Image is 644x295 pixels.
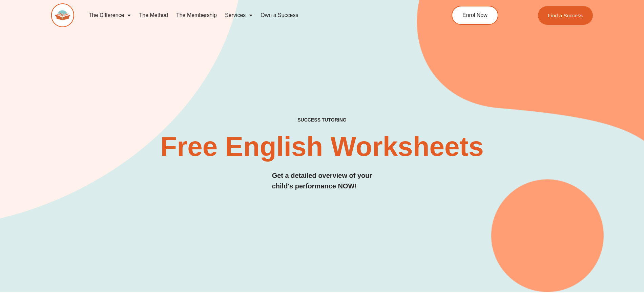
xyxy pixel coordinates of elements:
a: The Method [135,7,172,23]
nav: Menu [85,7,421,23]
span: Find a Success [548,13,583,18]
h3: Get a detailed overview of your child's performance NOW! [272,170,372,191]
h4: SUCCESS TUTORING​ [242,117,402,123]
span: Enrol Now [462,13,487,18]
a: Services [221,7,256,23]
a: Own a Success [256,7,302,23]
a: The Difference [85,7,135,23]
h2: Free English Worksheets​ [143,133,501,160]
a: Enrol Now [452,6,498,25]
a: The Membership [172,7,221,23]
a: Find a Success [538,6,593,25]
